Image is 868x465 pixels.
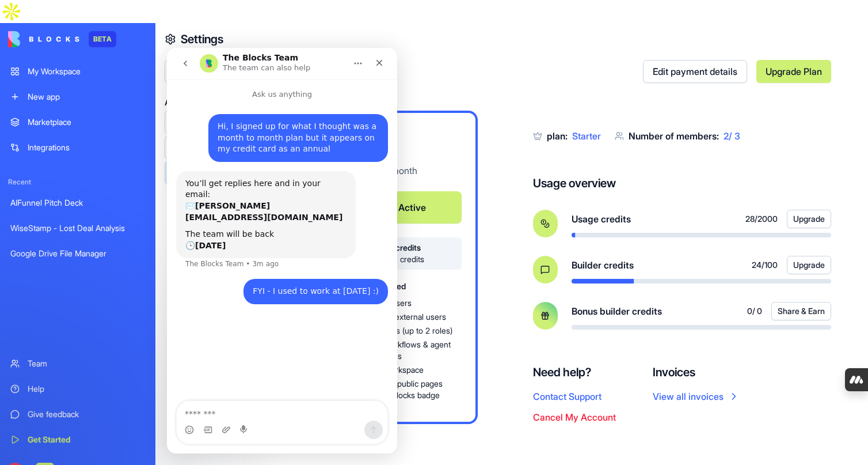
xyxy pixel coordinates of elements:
div: BETA [89,31,116,47]
a: Team [3,352,152,375]
a: Upgrade Plan [756,60,831,83]
span: Builder credits [572,258,634,272]
div: Give feedback [28,409,145,420]
a: View all invoices [653,390,740,403]
span: 0 / 0 [747,305,762,317]
div: Help [28,383,145,395]
a: Members [165,136,294,159]
button: Share & Earn [771,302,831,320]
h4: Need help? [533,364,616,380]
span: Basic workflows & agent capabilities [363,339,462,362]
a: My profile [165,60,294,83]
span: Recent [3,177,152,187]
h2: Billing [330,60,643,83]
a: Help [3,377,152,400]
div: AIFunnel Pitch Deck [10,197,145,209]
div: WiseStamp - Lost Deal Analysis [10,222,145,234]
a: AIFunnel Pitch Deck [3,191,152,214]
a: BETA [8,31,116,47]
a: WiseStamp - Lost Deal Analysis [3,217,152,240]
div: Get Started [28,434,145,445]
span: Number of members: [629,130,719,142]
a: Marketplace [3,111,152,134]
img: logo [8,31,79,47]
span: 28 / 2000 [745,213,778,225]
a: Edit payment details [643,60,747,83]
iframe: Intercom live chat [167,48,397,453]
p: / month [383,164,417,177]
a: Starter$16 / monthActive100builder credits2000usage creditsWhat's includedUp to 3 usersUp to 10 e... [330,111,478,424]
span: Bonus builder credits [572,304,662,318]
div: My Workspace [28,66,145,77]
span: Admin [165,97,294,108]
a: My account [165,111,294,134]
h4: Settings [181,31,223,47]
a: Get Started [3,428,152,451]
a: My Workspace [3,60,152,83]
span: 2 / 3 [724,130,740,142]
a: Google Drive File Manager [3,242,152,265]
div: Marketplace [28,116,145,128]
span: 24 / 100 [752,259,778,271]
div: Team [28,358,145,369]
span: Starter [572,130,601,142]
a: New app [3,85,152,108]
h3: Starter [347,127,462,145]
button: Upgrade [787,256,831,274]
span: 100 builder credits [356,242,452,254]
button: Upgrade [787,210,831,228]
button: Contact Support [533,390,601,403]
a: Integrations [3,136,152,159]
a: Give feedback [3,403,152,426]
button: Active [347,191,462,224]
span: Up to 10 external users [363,311,446,323]
button: Cancel My Account [533,410,616,424]
button: Send a message… [197,373,216,391]
h4: Usage overview [533,175,616,191]
span: plan: [547,130,568,142]
div: Integrations [28,142,145,153]
a: Billing [165,161,294,184]
span: 2000 usage credits [356,254,452,265]
div: New app [28,91,145,103]
span: Usage credits [572,212,631,226]
div: Google Drive File Manager [10,248,145,259]
span: Portals & public pages without Blocks badge [363,378,462,401]
h4: Invoices [653,364,740,380]
span: User roles (up to 2 roles) [363,325,452,337]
